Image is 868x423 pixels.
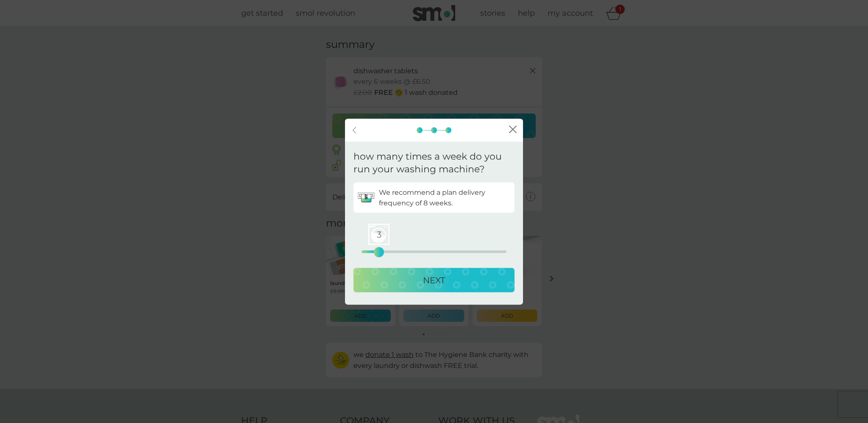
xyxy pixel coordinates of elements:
p: We recommend a plan delivery frequency of 8 weeks. [379,187,510,208]
button: close [509,126,517,135]
button: NEXT [353,268,515,293]
p: NEXT [423,274,445,287]
span: 3 [368,224,389,245]
p: how many times a week do you run your washing machine? [353,150,515,176]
